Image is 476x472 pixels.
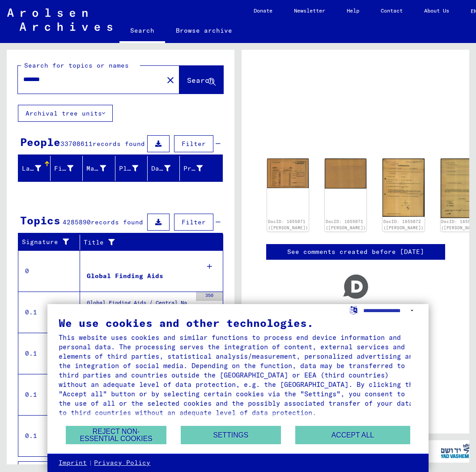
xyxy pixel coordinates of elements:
[87,299,191,311] div: Global Finding Aids / Central Name Index / Cards that have been scanned during first sequential m...
[94,459,150,468] a: Privacy Policy
[326,219,366,230] a: DocID: 1655071 ([PERSON_NAME])
[438,440,472,462] img: yv_logo.png
[183,161,214,176] div: Prisoner #
[20,134,60,150] div: People
[174,214,213,231] button: Filter
[18,333,80,374] td: 0.1
[287,247,424,257] a: See comments created before [DATE]
[183,164,203,173] div: Prisoner #
[182,218,206,226] span: Filter
[325,159,366,189] img: 002.jpg
[165,75,176,86] mat-icon: close
[86,164,106,173] div: Maiden Name
[18,250,80,292] td: 0
[268,219,308,230] a: DocID: 1655071 ([PERSON_NAME])
[22,237,73,247] div: Signature
[174,135,213,152] button: Filter
[267,159,309,189] img: 001.jpg
[7,9,112,31] img: Arolsen_neg.svg
[87,271,163,281] div: Global Finding Aids
[115,156,148,181] mat-header-cell: Place of Birth
[91,218,143,226] span: records found
[59,459,87,468] a: Imprint
[119,161,149,176] div: Place of Birth
[179,66,223,94] button: Search
[20,212,60,228] div: Topics
[59,333,417,417] div: This website uses cookies and similar functions to process end device information and personal da...
[119,164,138,173] div: Place of Birth
[51,156,83,181] mat-header-cell: First Name
[165,20,243,41] a: Browse archive
[93,140,145,148] span: records found
[84,238,205,247] div: Title
[181,426,281,444] button: Settings
[18,374,80,415] td: 0.1
[182,140,206,148] span: Filter
[86,161,117,176] div: Maiden Name
[18,415,80,456] td: 0.1
[22,235,82,249] div: Signature
[151,164,170,173] div: Date of Birth
[83,156,115,181] mat-header-cell: Maiden Name
[180,156,222,181] mat-header-cell: Prisoner #
[18,156,51,181] mat-header-cell: Last Name
[59,318,417,328] div: We use cookies and other technologies.
[60,140,93,148] span: 33708611
[22,161,52,176] div: Last Name
[18,105,113,122] button: Archival tree units
[24,61,129,69] mat-label: Search for topics or names
[148,156,180,181] mat-header-cell: Date of Birth
[84,235,214,249] div: Title
[22,164,41,173] div: Last Name
[382,159,424,217] img: 001.jpg
[54,164,73,173] div: First Name
[161,71,179,89] button: Clear
[187,76,214,85] span: Search
[119,20,165,43] a: Search
[18,292,80,333] td: 0.1
[54,161,85,176] div: First Name
[383,219,424,230] a: DocID: 1655072 ([PERSON_NAME])
[66,426,166,444] button: Reject non-essential cookies
[295,426,410,444] button: Accept all
[151,161,182,176] div: Date of Birth
[63,218,91,226] span: 4285890
[196,292,223,301] div: 350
